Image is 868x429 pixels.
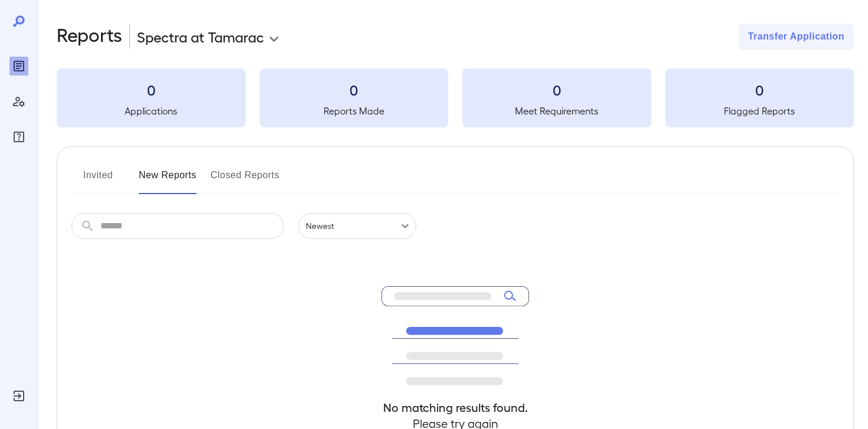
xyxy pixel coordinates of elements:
h5: Meet Requirements [462,104,651,118]
div: Manage Users [9,92,28,111]
button: New Reports [139,166,197,194]
button: Transfer Application [739,24,854,50]
p: Spectra at Tamarac [137,27,264,46]
div: Log Out [9,387,28,405]
h2: Reports [57,24,122,50]
h3: 0 [260,80,449,99]
h3: 0 [462,80,651,99]
button: Invited [71,166,125,194]
div: FAQ [9,127,28,146]
button: Closed Reports [211,166,280,194]
summary: 0Applications0Reports Made0Meet Requirements0Flagged Reports [57,68,854,127]
div: Reports [9,57,28,76]
h5: Reports Made [260,104,449,118]
h3: 0 [665,80,854,99]
h5: Flagged Reports [665,104,854,118]
div: Newest [298,213,416,239]
h3: 0 [57,80,246,99]
h4: No matching results found. [381,399,529,415]
h5: Applications [57,104,246,118]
